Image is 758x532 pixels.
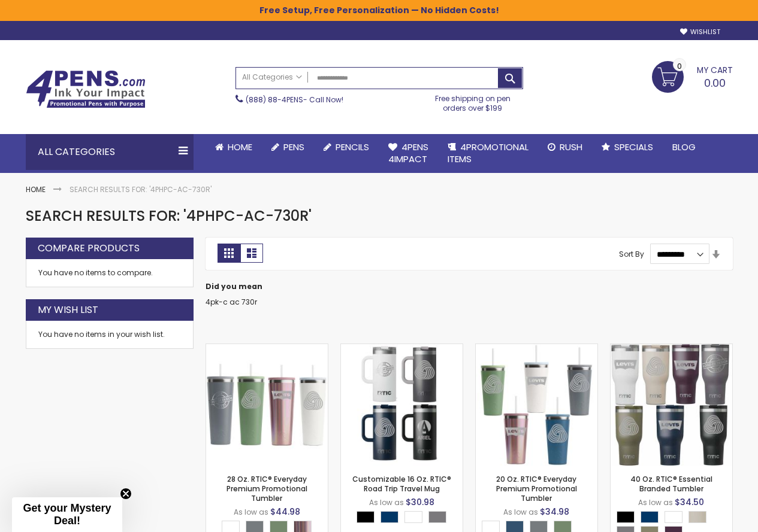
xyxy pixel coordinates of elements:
[592,134,663,160] a: Specials
[428,511,446,523] div: Graphite
[677,60,682,72] span: 0
[379,134,438,173] a: 4Pens4impact
[314,134,379,160] a: Pencils
[404,511,422,523] div: White
[26,134,194,170] div: All Categories
[70,184,212,194] strong: Search results for: '4PHPC-AC-730R'
[270,506,300,518] span: $44.98
[665,511,682,523] div: White
[614,141,653,153] span: Specials
[246,95,343,105] span: - Call Now!
[242,72,302,82] span: All Categories
[206,297,257,307] a: 4pk-c ac 730r
[38,330,181,339] div: You have no items in your wish list.
[704,75,726,90] span: 0.00
[675,496,704,508] span: $34.50
[228,141,252,153] span: Home
[496,474,577,503] a: 20 Oz. RTIC® Everyday Premium Promotional Tumbler
[236,68,308,87] a: All Categories
[12,497,122,532] div: Get your Mystery Deal!Close teaser
[503,507,538,517] span: As low as
[619,249,644,259] label: Sort By
[283,141,304,153] span: Pens
[641,511,659,523] div: Navy Blue
[26,206,312,226] span: Search results for: '4PHPC-AC-730R'
[422,89,523,113] div: Free shipping on pen orders over $199
[26,184,46,194] a: Home
[560,141,582,153] span: Rush
[388,141,428,165] span: 4Pens 4impact
[352,474,451,494] a: Customizable 16 Oz. RTIC® Road Trip Travel Mug
[476,343,597,354] a: 20 Oz. RTIC® Everyday Premium Promotional Tumbler
[652,61,733,91] a: 0.00 0
[406,496,434,508] span: $30.98
[357,511,452,526] div: Select A Color
[617,511,635,523] div: Black
[380,511,398,523] div: Navy Blue
[38,303,98,317] strong: My Wish List
[227,474,307,503] a: 28 Oz. RTIC® Everyday Premium Promotional Tumbler
[336,141,369,153] span: Pencils
[206,134,262,160] a: Home
[638,497,673,507] span: As low as
[438,134,538,173] a: 4PROMOTIONALITEMS
[341,344,463,466] img: Customizable 16 Oz. RTIC® Road Trip Travel Mug
[120,488,132,500] button: Close teaser
[672,141,696,153] span: Blog
[234,507,268,517] span: As low as
[206,282,733,291] dt: Did you mean
[476,344,597,466] img: 20 Oz. RTIC® Everyday Premium Promotional Tumbler
[357,511,375,523] div: Black
[538,134,592,160] a: Rush
[540,506,569,518] span: $34.98
[341,343,463,354] a: Customizable 16 Oz. RTIC® Road Trip Travel Mug
[218,244,240,263] strong: Grid
[448,141,529,165] span: 4PROMOTIONAL ITEMS
[38,242,140,255] strong: Compare Products
[663,134,705,160] a: Blog
[246,95,303,105] a: (888) 88-4PENS
[611,343,732,354] a: 40 Oz. RTIC® Essential Branded Tumbler
[26,259,194,287] div: You have no items to compare.
[680,28,720,37] a: Wishlist
[23,502,111,527] span: Get your Mystery Deal!
[262,134,314,160] a: Pens
[688,511,706,523] div: Beach
[630,474,712,494] a: 40 Oz. RTIC® Essential Branded Tumbler
[369,497,404,507] span: As low as
[611,344,732,466] img: 40 Oz. RTIC® Essential Branded Tumbler
[206,344,328,466] img: 28 Oz. RTIC® Everyday Premium Promotional Tumbler
[26,70,146,108] img: 4Pens Custom Pens and Promotional Products
[206,343,328,354] a: 28 Oz. RTIC® Everyday Premium Promotional Tumbler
